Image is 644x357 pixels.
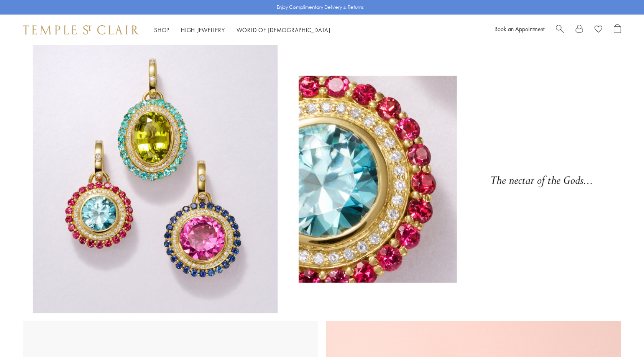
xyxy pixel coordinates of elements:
a: View Wishlist [595,24,602,36]
a: Open Shopping Bag [614,24,621,36]
a: World of [DEMOGRAPHIC_DATA]World of [DEMOGRAPHIC_DATA] [237,26,330,34]
nav: Main navigation [154,25,330,35]
a: Book an Appointment [495,25,544,33]
a: Search [556,24,564,36]
img: Temple St. Clair [23,25,139,34]
a: High JewelleryHigh Jewellery [181,26,225,34]
a: ShopShop [154,26,169,34]
p: Enjoy Complimentary Delivery & Returns [277,3,364,11]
